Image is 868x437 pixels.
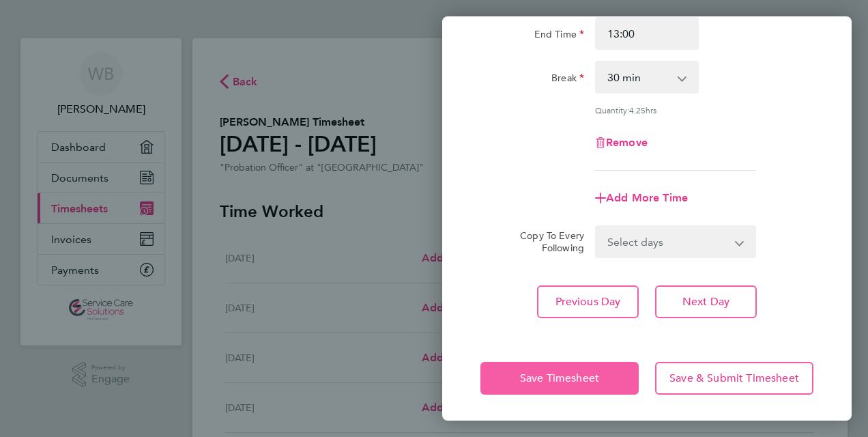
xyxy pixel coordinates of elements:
[555,295,621,309] span: Previous Day
[520,371,599,385] span: Save Timesheet
[682,295,729,309] span: Next Day
[669,371,799,385] span: Save & Submit Timesheet
[480,362,639,395] button: Save Timesheet
[606,191,688,204] span: Add More Time
[509,229,584,254] label: Copy To Every Following
[534,28,584,44] label: End Time
[629,104,646,115] span: 4.25
[595,104,756,115] div: Quantity: hrs
[606,136,648,149] span: Remove
[595,137,648,148] button: Remove
[595,17,699,50] input: E.g. 18:00
[655,362,813,395] button: Save & Submit Timesheet
[551,72,584,88] label: Break
[595,193,688,203] button: Add More Time
[537,285,639,318] button: Previous Day
[655,285,757,318] button: Next Day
